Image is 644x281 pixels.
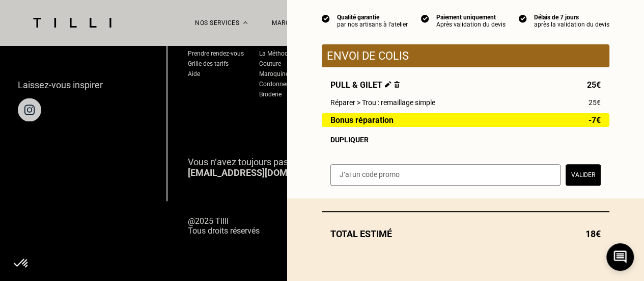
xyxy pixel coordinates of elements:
div: Paiement uniquement [436,14,506,21]
span: 25€ [589,98,601,107]
div: Après validation du devis [436,21,506,28]
div: Total estimé [322,228,609,239]
img: icon list info [322,14,330,23]
img: icon list info [519,14,527,23]
img: Éditer [385,81,391,88]
div: Dupliquer [330,136,601,144]
span: 25€ [587,80,601,90]
img: icon list info [421,14,429,23]
span: Réparer > Trou : remaillage simple [330,98,435,107]
span: Bonus réparation [330,116,394,124]
div: Délais de 7 jours [534,14,609,21]
img: Supprimer [394,81,400,88]
p: Envoi de colis [327,49,604,62]
div: après la validation du devis [534,21,609,28]
div: par nos artisans à l'atelier [337,21,408,28]
span: -7€ [589,116,601,124]
div: Qualité garantie [337,14,408,21]
input: J‘ai un code promo [330,164,561,186]
span: Pull & gilet [330,80,400,90]
span: 18€ [585,228,601,239]
button: Valider [566,164,601,186]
